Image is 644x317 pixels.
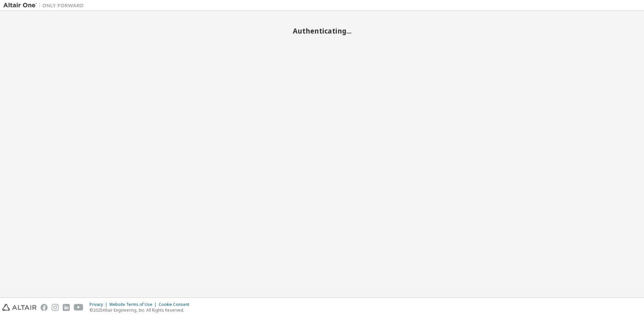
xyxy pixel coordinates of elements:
[63,304,70,311] img: linkedin.svg
[3,2,87,9] img: Altair One
[159,302,193,307] div: Cookie Consent
[74,304,84,311] img: youtube.svg
[3,27,641,35] h2: Authenticating...
[90,302,109,307] div: Privacy
[109,302,159,307] div: Website Terms of Use
[52,304,59,311] img: instagram.svg
[2,304,37,311] img: altair_logo.svg
[41,304,48,311] img: facebook.svg
[90,307,193,313] p: © 2025 Altair Engineering, Inc. All Rights Reserved.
